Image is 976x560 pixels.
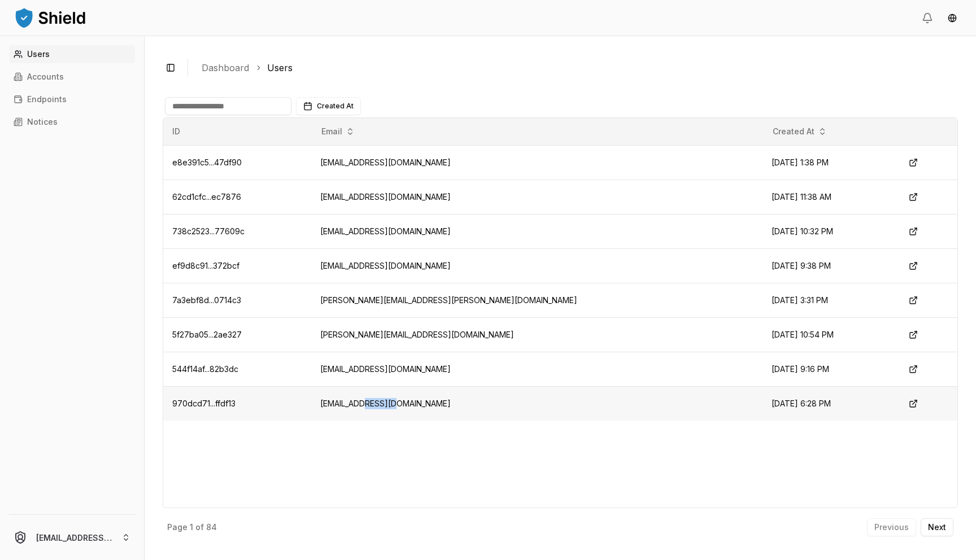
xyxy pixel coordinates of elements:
[172,364,238,374] span: 544f14af...82b3dc
[5,519,140,555] button: [EMAIL_ADDRESS][DOMAIN_NAME]
[311,214,762,248] td: [EMAIL_ADDRESS][DOMAIN_NAME]
[190,523,193,531] p: 1
[172,226,245,236] span: 738c2523...77609c
[772,330,834,339] span: [DATE] 10:54 PM
[172,330,242,339] span: 5f27ba05...2ae327
[172,192,241,202] span: 62cd1cfc...ec7876
[172,261,239,270] span: ef9d8c91...372bcf
[317,102,354,111] span: Created At
[772,192,831,202] span: [DATE] 11:38 AM
[202,61,949,75] nav: breadcrumb
[296,97,361,115] button: Created At
[311,317,762,352] td: [PERSON_NAME][EMAIL_ADDRESS][DOMAIN_NAME]
[311,248,762,283] td: [EMAIL_ADDRESS][DOMAIN_NAME]
[172,295,241,305] span: 7a3ebf8d...0714c3
[311,386,762,421] td: [EMAIL_ADDRESS][DOMAIN_NAME]
[311,145,762,180] td: [EMAIL_ADDRESS][DOMAIN_NAME]
[27,50,50,58] p: Users
[317,123,359,141] button: Email
[772,399,831,408] span: [DATE] 6:28 PM
[27,95,67,103] p: Endpoints
[772,261,831,270] span: [DATE] 9:38 PM
[772,226,833,236] span: [DATE] 10:32 PM
[172,399,236,408] span: 970dcd71...ffdf13
[202,61,249,75] a: Dashboard
[9,90,135,108] a: Endpoints
[311,352,762,386] td: [EMAIL_ADDRESS][DOMAIN_NAME]
[921,518,953,536] button: Next
[9,68,135,86] a: Accounts
[195,523,204,531] p: of
[14,6,87,29] img: ShieldPay Logo
[9,113,135,131] a: Notices
[311,283,762,317] td: [PERSON_NAME][EMAIL_ADDRESS][PERSON_NAME][DOMAIN_NAME]
[772,295,828,305] span: [DATE] 3:31 PM
[27,73,64,81] p: Accounts
[206,523,217,531] p: 84
[27,118,58,126] p: Notices
[172,158,242,167] span: e8e391c5...47df90
[928,523,946,531] p: Next
[772,364,829,374] span: [DATE] 9:16 PM
[772,158,829,167] span: [DATE] 1:38 PM
[163,118,311,145] th: ID
[768,123,831,141] button: Created At
[167,523,188,531] p: Page
[36,532,112,544] p: [EMAIL_ADDRESS][DOMAIN_NAME]
[9,45,135,63] a: Users
[267,61,293,75] a: Users
[311,180,762,214] td: [EMAIL_ADDRESS][DOMAIN_NAME]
